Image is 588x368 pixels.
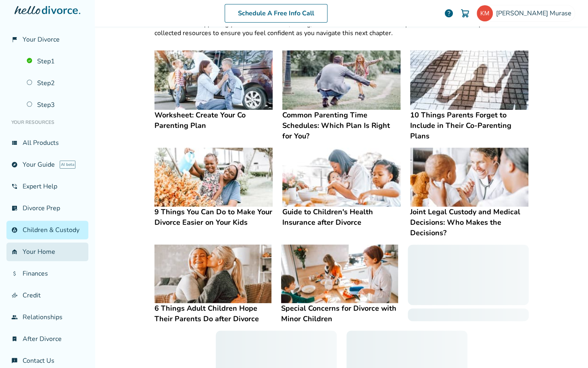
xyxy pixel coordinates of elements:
[410,50,528,110] img: 10 Things Parents Forget to Include in Their Co-Parenting Plans
[281,245,398,324] a: Special Concerns for Divorce with Minor ChildrenSpecial Concerns for Divorce with Minor Children
[410,148,528,207] img: Joint Legal Custody and Medical Decisions: Who Makes the Decisions?
[6,308,88,326] a: groupRelationships
[282,148,400,207] img: Guide to Children's Health Insurance after Divorce
[11,183,18,190] span: phone_in_talk
[6,243,88,261] a: garage_homeYour Home
[6,114,88,130] li: Your Resources
[281,303,398,324] h4: Special Concerns for Divorce with Minor Children
[477,5,493,21] img: katsu610@gmail.com
[22,74,88,92] a: Step2
[281,245,398,303] img: Special Concerns for Divorce with Minor Children
[11,336,18,342] span: bookmark_check
[6,330,88,348] a: bookmark_checkAfter Divorce
[154,50,273,131] a: Worksheet: Create Your Co Parenting PlanWorksheet: Create Your Co Parenting Plan
[154,245,271,303] img: 6 Things Adult Children Hope Their Parents Do after Divorce
[11,249,18,255] span: garage_home
[154,245,271,324] a: 6 Things Adult Children Hope Their Parents Do after Divorce6 Things Adult Children Hope Their Par...
[6,177,88,196] a: phone_in_talkExpert Help
[6,199,88,217] a: list_alt_checkDivorce Prep
[410,207,528,238] h4: Joint Legal Custody and Medical Decisions: Who Makes the Decisions?
[11,205,18,211] span: list_alt_check
[11,227,18,233] span: account_child
[11,140,18,146] span: view_list
[154,148,273,228] a: 9 Things You Can Do to Make Your Divorce Easier on Your Kids9 Things You Can Do to Make Your Divo...
[410,50,528,141] a: 10 Things Parents Forget to Include in Their Co-Parenting Plans10 Things Parents Forget to Includ...
[22,96,88,114] a: Step3
[6,134,88,152] a: view_listAll Products
[154,303,271,324] h4: 6 Things Adult Children Hope Their Parents Do after Divorce
[6,221,88,239] a: account_childChildren & Custody
[154,110,273,131] h4: Worksheet: Create Your Co Parenting Plan
[11,161,18,168] span: explore
[154,50,273,110] img: Worksheet: Create Your Co Parenting Plan
[11,270,18,277] span: attach_money
[11,292,18,299] span: finance_mode
[11,314,18,320] span: group
[6,286,88,305] a: finance_modeCredit
[23,35,60,44] span: Your Divorce
[60,161,75,169] span: AI beta
[496,9,575,18] span: [PERSON_NAME] Murase
[22,52,88,71] a: Step1
[282,110,400,141] h4: Common Parenting Time Schedules: Which Plan Is Right for You?
[548,329,588,368] iframe: Chat Widget
[460,8,470,18] img: Cart
[282,207,400,228] h4: Guide to Children's Health Insurance after Divorce
[6,30,88,49] a: flag_2Your Divorce
[282,50,400,110] img: Common Parenting Time Schedules: Which Plan Is Right for You?
[282,148,400,228] a: Guide to Children's Health Insurance after DivorceGuide to Children's Health Insurance after Divorce
[154,207,273,228] h4: 9 Things You Can Do to Make Your Divorce Easier on Your Kids
[444,8,454,18] a: help
[154,148,273,207] img: 9 Things You Can Do to Make Your Divorce Easier on Your Kids
[410,110,528,141] h4: 10 Things Parents Forget to Include in Their Co-Parenting Plans
[410,148,528,238] a: Joint Legal Custody and Medical Decisions: Who Makes the Decisions?Joint Legal Custody and Medica...
[282,50,400,141] a: Common Parenting Time Schedules: Which Plan Is Right for You?Common Parenting Time Schedules: Whi...
[11,36,18,43] span: flag_2
[11,358,18,364] span: chat_info
[6,264,88,283] a: attach_moneyFinances
[225,4,327,23] a: Schedule A Free Info Call
[6,155,88,174] a: exploreYour GuideAI beta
